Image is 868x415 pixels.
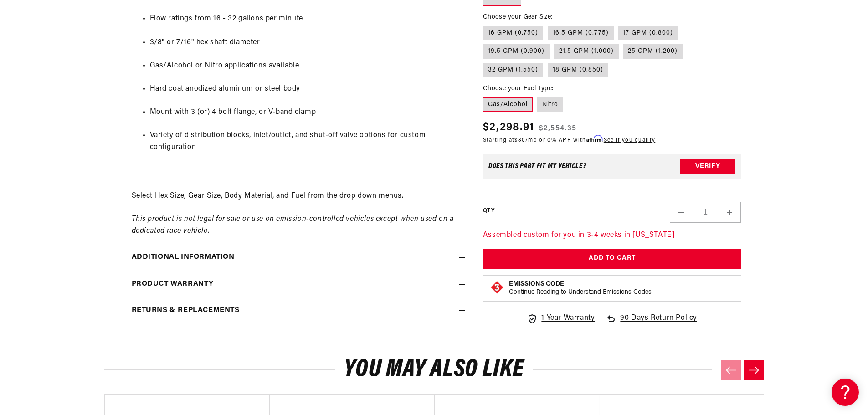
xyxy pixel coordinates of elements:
[483,230,741,241] p: Assembled custom for you in 3-4 weeks in [US_STATE]
[548,26,614,41] label: 16.5 GPM (0.775)
[604,138,655,143] a: See if you qualify - Learn more about Affirm Financing (opens in modal)
[127,297,465,324] summary: Returns & replacements
[539,123,577,134] s: $2,554.35
[132,215,454,235] em: This product is not legal for sale or use on emission-controlled vehicles except when used on a d...
[483,136,655,144] p: Starting at /mo or 0% APR with .
[127,244,465,271] summary: Additional information
[586,135,602,142] span: Affirm
[132,251,235,263] h2: Additional information
[483,207,494,215] label: QTY
[744,360,764,380] button: Next slide
[490,280,504,295] img: Emissions code
[527,313,595,324] a: 1 Year Warranty
[150,37,460,49] li: 3/8" or 7/16" hex shaft diameter
[680,159,735,174] button: Verify
[150,130,460,153] li: Variety of distribution blocks, inlet/outlet, and shut-off valve options for custom configuration
[509,288,652,297] p: Continue Reading to Understand Emissions Codes
[132,305,240,317] h2: Returns & replacements
[620,313,697,333] span: 90 Days Return Policy
[554,45,619,59] label: 21.5 GPM (1.000)
[618,26,678,41] label: 17 GPM (0.800)
[483,45,550,59] label: 19.5 GPM (0.900)
[721,360,741,380] button: Previous slide
[483,26,543,41] label: 16 GPM (0.750)
[514,138,525,143] span: $80
[488,163,586,170] div: Does This part fit My vehicle?
[483,84,555,93] legend: Choose your Fuel Type:
[606,313,697,333] a: 90 Days Return Policy
[548,63,608,77] label: 18 GPM (0.850)
[537,97,563,112] label: Nitro
[483,119,534,136] span: $2,298.91
[127,271,465,297] summary: Product warranty
[132,278,214,290] h2: Product warranty
[541,313,595,324] span: 1 Year Warranty
[483,63,543,77] label: 32 GPM (1.550)
[483,97,533,112] label: Gas/Alcohol
[483,12,554,22] legend: Choose your Gear Size:
[509,281,564,287] strong: Emissions Code
[483,249,741,269] button: Add to Cart
[104,359,764,380] h2: You may also like
[150,13,460,25] li: Flow ratings from 16 - 32 gallons per minute
[150,83,460,95] li: Hard coat anodized aluminum or steel body
[509,280,652,297] button: Emissions CodeContinue Reading to Understand Emissions Codes
[623,45,683,59] label: 25 GPM (1.200)
[150,107,460,118] li: Mount with 3 (or) 4 bolt flange, or V-band clamp
[150,60,460,72] li: Gas/Alcohol or Nitro applications available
